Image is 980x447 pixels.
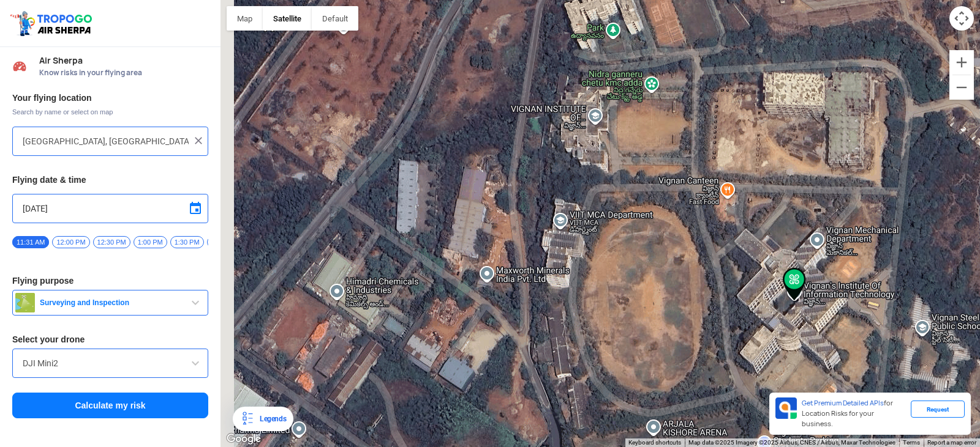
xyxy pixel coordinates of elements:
button: Map camera controls [949,6,974,31]
h3: Select your drone [12,335,208,344]
button: Show street map [227,6,263,31]
h3: Flying purpose [12,276,208,285]
input: Select Date [23,201,198,216]
img: Premium APIs [775,397,797,419]
span: Air Sherpa [39,56,208,65]
span: 1:00 PM [134,236,167,248]
span: Map data ©2025 Imagery ©2025 Airbus, CNES / Airbus, Maxar Technologies [688,439,895,446]
span: 2:00 PM [207,236,241,248]
button: Keyboard shortcuts [628,438,681,447]
span: 11:31 AM [12,236,49,248]
div: for Location Risks for your business. [797,397,911,430]
div: Request [911,401,965,418]
a: Terms [903,439,920,446]
h3: Your flying location [12,94,208,102]
img: ic_tgdronemaps.svg [9,9,96,37]
span: 12:30 PM [93,236,130,248]
span: 1:30 PM [170,236,204,248]
img: ic_close.png [192,135,205,147]
div: Legends [255,412,286,426]
input: Search your flying location [23,134,189,149]
button: Zoom in [949,50,974,75]
img: Legends [240,412,255,426]
h3: Flying date & time [12,175,208,184]
a: Report a map error [927,439,976,446]
span: 12:00 PM [52,236,89,248]
input: Search by name or Brand [23,356,198,371]
img: Google [224,431,264,447]
img: Risk Scores [12,59,27,73]
a: Open this area in Google Maps (opens a new window) [224,431,264,447]
span: Get Premium Detailed APIs [802,399,884,407]
span: Search by name or select on map [12,107,208,117]
img: survey.png [15,293,35,312]
span: Surveying and Inspection [35,298,188,308]
button: Show satellite imagery [263,6,312,31]
span: Know risks in your flying area [39,68,208,78]
button: Surveying and Inspection [12,290,208,316]
button: Calculate my risk [12,393,208,418]
button: Zoom out [949,75,974,100]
